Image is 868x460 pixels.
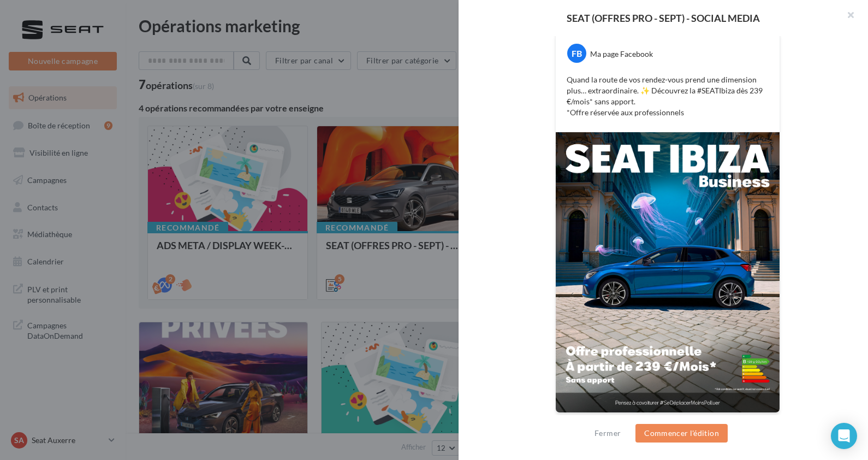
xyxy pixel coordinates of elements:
[567,44,586,63] div: FB
[831,423,857,449] div: Open Intercom Messenger
[635,424,728,443] button: Commencer l'édition
[476,13,851,23] div: SEAT (OFFRES PRO - SEPT) - SOCIAL MEDIA
[590,427,625,440] button: Fermer
[567,74,769,118] p: Quand la route de vos rendez-vous prend une dimension plus… extraordinaire. ✨ Découvrez la #SEATI...
[555,413,780,427] div: La prévisualisation est non-contractuelle
[590,49,653,60] div: Ma page Facebook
